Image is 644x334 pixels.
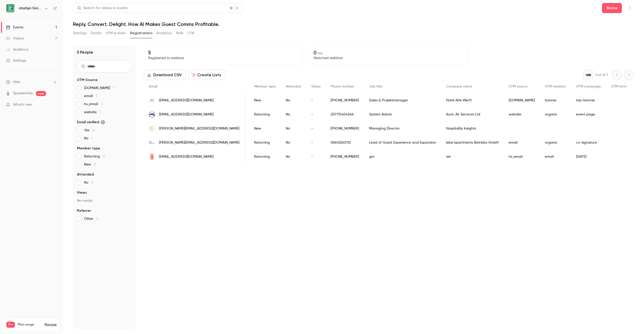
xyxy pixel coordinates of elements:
div: Videos [6,36,24,41]
div: [PHONE_NUMBER] [326,150,364,164]
p: 5 [148,50,299,56]
span: Referrer [77,208,91,213]
div: No [281,121,306,136]
div: [PHONE_NUMBER] [326,93,364,107]
button: UTM builder [106,29,126,37]
div: [PHONE_NUMBER] [326,121,364,136]
span: 5 [91,181,93,184]
span: [PERSON_NAME][EMAIL_ADDRESS][DOMAIN_NAME] [159,126,239,131]
h1: Reply. Convert. Delight. How AI Makes Guest Comms Profitable. [73,21,634,27]
span: UTM campaign [576,85,601,88]
div: [DOMAIN_NAME] [504,93,540,107]
div: Search for videos or events [77,6,128,11]
div: organic [540,107,571,121]
button: Emails [91,29,101,37]
h6: chatlyn GmbH [19,6,42,11]
img: hotel-alte-werft.de [149,97,155,103]
div: Hotel Alte Werft [441,93,504,107]
span: [EMAIL_ADDRESS][DOMAIN_NAME] [159,112,214,117]
span: Job title [369,85,382,88]
span: 0 % [318,52,323,55]
div: No [281,107,306,121]
span: 2 [94,163,96,166]
div: [DATE] [571,150,606,164]
div: Auric Air Services Ltd [441,107,504,121]
span: hs_email [84,102,102,107]
span: 1 [91,137,93,140]
span: Member type [77,146,100,151]
div: hs_email [504,150,540,164]
span: UTM Source [77,77,98,82]
span: 1 [101,102,102,106]
span: Returning [84,154,105,159]
span: UTM source [509,85,528,88]
div: Sales & Projektmanager [364,93,441,107]
div: - [306,107,326,121]
span: 5 [96,217,98,221]
div: set [441,150,504,164]
span: 1 [113,86,114,90]
div: No [281,136,306,150]
div: - [306,121,326,136]
div: Hospitality Insights [441,121,504,136]
span: Email [149,85,157,88]
p: 0 [313,50,464,56]
button: Download CSV [144,70,186,80]
div: top-banner [571,93,606,107]
div: lebe'apartments Betriebs GmbH [441,136,504,150]
div: Returning [249,107,281,121]
button: Settings [73,29,87,37]
div: System Admin [364,107,441,121]
span: Email verified [77,120,105,125]
div: Managing Director [364,121,441,136]
span: [DOMAIN_NAME] [84,86,114,91]
span: 3 [103,155,105,158]
div: Returning [249,150,281,164]
div: Audience [6,47,28,52]
div: gm [364,150,441,164]
div: cs-signature [571,136,606,150]
button: Create Lists [188,70,225,80]
span: Phone number [331,85,354,88]
span: Yes [84,128,94,133]
img: lebe-apartments.com [149,140,155,146]
button: Analytics [156,29,172,37]
span: new [36,91,46,96]
span: Company name [446,85,472,88]
span: New [84,162,96,167]
span: Attended [77,172,94,177]
img: auricair.com [149,111,155,117]
div: New [249,93,281,107]
span: 4 [92,129,94,132]
span: Member type [254,85,276,88]
span: email [84,94,97,99]
img: hospitalityinsights.co.za [149,126,155,132]
span: [EMAIL_ADDRESS][DOMAIN_NAME] [159,98,214,103]
div: - [306,150,326,164]
a: Manage [45,323,57,327]
div: 255715404566 [326,107,364,121]
div: - [306,136,326,150]
span: UTM medium [545,85,566,88]
div: - [306,93,326,107]
p: Out of 1 [595,72,608,77]
span: What's new [13,102,32,107]
div: event page [571,107,606,121]
div: email [504,136,540,150]
div: banner [540,93,571,107]
div: Settings [6,58,26,63]
div: Lead of Guest Experience and Expansion [364,136,441,150]
span: Pro [6,322,15,328]
button: Polls [176,29,183,37]
div: New [249,121,281,136]
section: facet-groups [77,77,132,221]
span: No [84,136,93,141]
p: Registered to webinar [148,56,299,61]
span: website [84,110,101,115]
div: No [281,150,306,164]
div: Returning [249,136,281,150]
span: Plan usage [18,323,42,327]
iframe: Noticeable Trigger [51,103,57,107]
span: Views [77,190,87,195]
li: help-dropdown-opener [6,79,57,85]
